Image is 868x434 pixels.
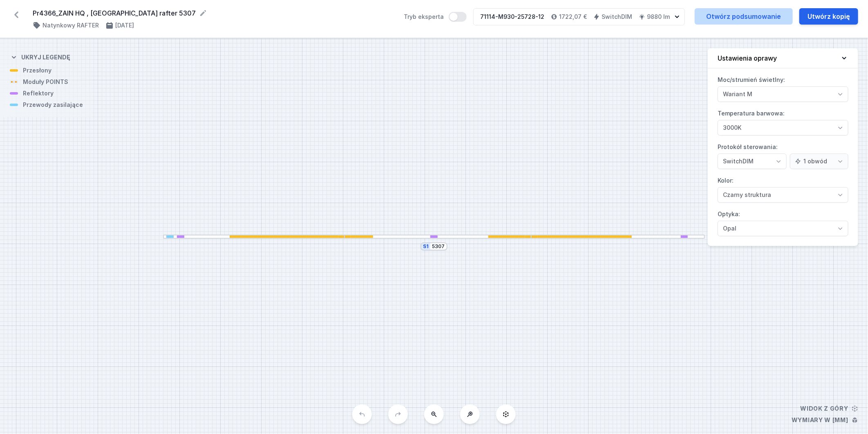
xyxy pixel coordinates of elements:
[647,13,670,21] h4: 9880 lm
[473,8,685,25] button: 71114-M930-25728-121722,07 €SwitchDIM9880 lm
[708,48,858,68] button: Ustawienia oprawy
[43,21,99,29] h4: Natynkowy RAFTER
[33,8,394,18] form: Pr4366_ZAIN HQ , [GEOGRAPHIC_DATA] rafter 5307
[10,47,70,66] button: Ukryj legendę
[559,13,587,21] h4: 1722,07 €
[718,73,848,102] label: Moc/strumień świetlny:
[199,9,207,17] button: Edytuj nazwę projektu
[799,8,858,25] button: Utwórz kopię
[718,221,848,236] select: Optyka:
[602,13,632,21] h4: SwitchDIM
[115,21,134,29] h4: [DATE]
[432,243,445,250] input: Wymiar [mm]
[718,208,848,236] label: Optyka:
[718,86,848,102] select: Moc/strumień świetlny:
[718,154,787,169] select: Protokół sterowania:
[718,174,848,203] label: Kolor:
[718,107,848,136] label: Temperatura barwowa:
[790,154,848,169] select: Protokół sterowania:
[718,140,848,169] label: Protokół sterowania:
[480,13,544,21] div: 71114-M930-25728-12
[449,12,467,22] button: Tryb eksperta
[718,187,848,203] select: Kolor:
[404,12,467,22] label: Tryb eksperta
[718,120,848,136] select: Temperatura barwowa:
[695,8,793,25] a: Otwórz podsumowanie
[718,53,777,63] h4: Ustawienia oprawy
[21,53,70,61] h4: Ukryj legendę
